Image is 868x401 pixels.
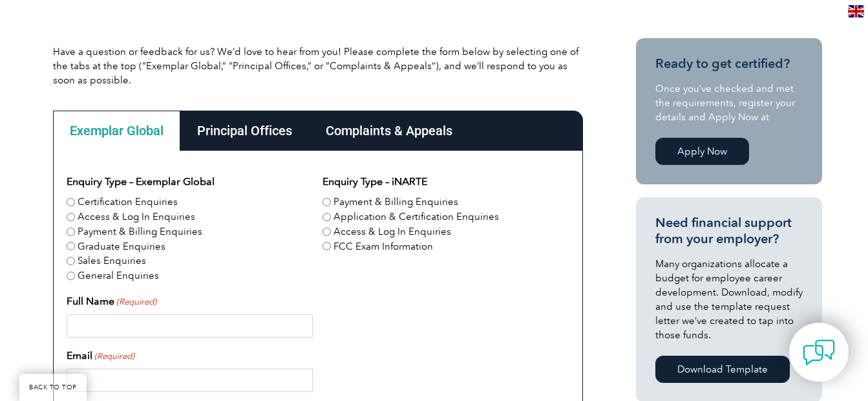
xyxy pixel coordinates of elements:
h3: Ready to get certified? [655,56,803,72]
p: Have a question or feedback for us? We’d love to hear from you! Please complete the form below by... [53,45,583,87]
label: Access & Log In Enquiries [333,224,451,239]
p: Once you’ve checked and met the requirements, register your details and Apply Now at [655,81,803,124]
label: Email [67,348,134,363]
div: Principal Offices [180,111,309,151]
label: Sales Enquiries [78,254,146,268]
legend: Enquiry Type – iNARTE [323,174,427,190]
legend: Enquiry Type – Exemplar Global [67,174,215,190]
label: Application & Certification Enquiries [333,210,499,224]
img: en [848,5,864,17]
a: Download Template [655,356,790,383]
span: (Required) [115,296,156,309]
a: BACK TO TOP [19,374,87,401]
label: General Enquiries [78,268,159,283]
label: Certification Enquiries [78,195,178,210]
label: Graduate Enquiries [78,239,165,254]
span: (Required) [93,350,134,363]
div: Complaints & Appeals [309,111,469,151]
p: Many organizations allocate a budget for employee career development. Download, modify and use th... [655,257,803,342]
img: contact-chat.png [803,336,835,369]
label: Payment & Billing Enquiries [333,195,458,210]
label: Access & Log In Enquiries [78,210,195,224]
h3: Need financial support from your employer? [655,215,803,247]
label: FCC Exam Information [333,239,433,254]
a: Apply Now [655,138,749,165]
label: Full Name [67,294,156,309]
label: Payment & Billing Enquiries [78,224,202,239]
div: Exemplar Global [53,111,180,151]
